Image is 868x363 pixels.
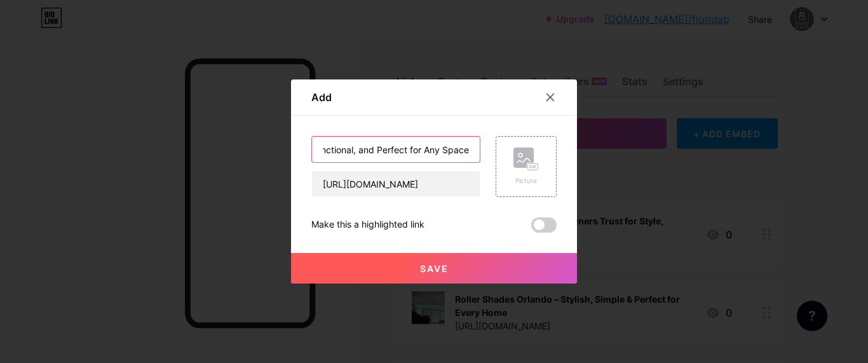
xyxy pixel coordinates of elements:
[312,137,480,162] input: Title
[420,263,449,274] span: Save
[312,171,480,196] input: URL
[311,90,332,105] div: Add
[311,217,424,233] div: Make this a highlighted link
[513,176,539,186] div: Picture
[291,253,577,284] button: Save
